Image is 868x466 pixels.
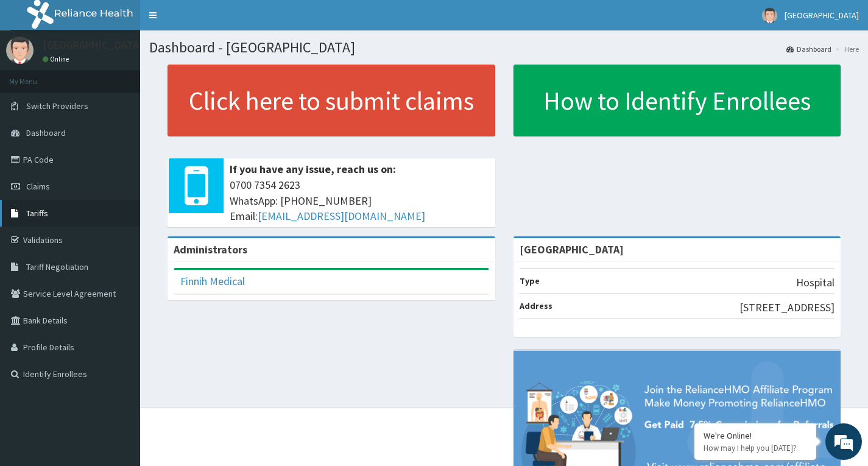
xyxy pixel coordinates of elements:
a: [EMAIL_ADDRESS][DOMAIN_NAME] [258,209,425,223]
h1: Dashboard - [GEOGRAPHIC_DATA] [149,40,859,55]
span: Claims [26,181,50,192]
img: User Image [762,8,777,23]
textarea: Type your message and hit 'Enter' [6,333,232,375]
span: We're online! [71,154,168,277]
div: Chat with us now [63,68,205,84]
p: How may I help you today? [704,443,807,453]
strong: [GEOGRAPHIC_DATA] [520,242,624,256]
span: 0700 7354 2623 WhatsApp: [PHONE_NUMBER] Email: [230,177,489,224]
p: Hospital [796,275,834,291]
span: Switch Providers [26,101,88,111]
b: Administrators [174,242,247,256]
a: Online [43,55,72,63]
span: [GEOGRAPHIC_DATA] [785,10,859,21]
img: d_794563401_company_1708531726252_794563401 [23,61,49,91]
div: We're Online! [704,430,807,441]
a: Dashboard [786,44,831,54]
span: Tariff Negotiation [26,261,88,272]
a: Finnih Medical [180,274,245,288]
p: [STREET_ADDRESS] [739,300,834,316]
li: Here [833,44,859,54]
p: [GEOGRAPHIC_DATA] [43,40,143,51]
b: Address [520,300,552,311]
span: Tariffs [26,208,48,219]
b: Type [520,275,540,286]
div: Minimize live chat window [200,6,229,35]
img: User Image [6,37,34,64]
span: Dashboard [26,127,66,138]
a: Click here to submit claims [168,65,495,136]
a: How to Identify Enrollees [513,65,841,136]
b: If you have any issue, reach us on: [230,162,396,176]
